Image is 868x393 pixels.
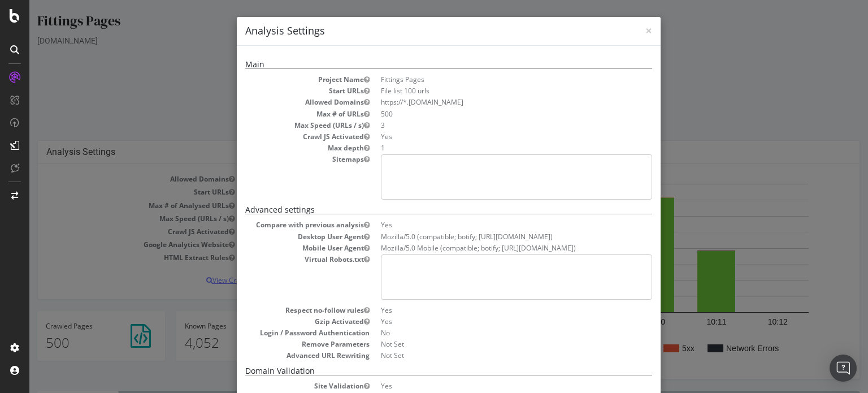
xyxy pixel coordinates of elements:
div: Open Intercom Messenger [830,355,857,382]
dd: No [351,328,623,338]
h4: Analysis Settings [216,24,623,38]
dd: 500 [351,109,623,119]
dd: Fittings Pages [351,75,623,84]
dt: Mobile User Agent [216,243,340,253]
dt: Compare with previous analysis [216,220,340,230]
dd: Yes [351,317,623,326]
dd: File list 100 urls [351,86,623,96]
dt: Site Validation [216,381,340,391]
dd: 3 [351,120,623,130]
h5: Advanced settings [216,205,623,214]
dd: Yes [351,381,623,391]
dd: Yes [351,220,623,230]
h5: Main [216,60,623,69]
dt: Sitemaps [216,154,340,164]
dt: Respect no-follow rules [216,305,340,315]
dt: Virtual Robots.txt [216,254,340,264]
dd: Not Set [351,351,623,360]
dt: Advanced URL Rewriting [216,351,340,360]
dt: Max depth [216,143,340,153]
dd: Yes [351,305,623,315]
dd: Mozilla/5.0 (compatible; botify; [URL][DOMAIN_NAME]) [351,232,623,241]
dt: Max # of URLs [216,109,340,119]
dd: Not Set [351,339,623,349]
dd: 1 [351,143,623,153]
dt: Desktop User Agent [216,232,340,241]
li: https://*.[DOMAIN_NAME] [351,97,623,107]
dd: Yes [351,132,623,141]
dt: Project Name [216,75,340,84]
h5: Domain Validation [216,366,623,375]
dt: Gzip Activated [216,317,340,326]
dt: Max Speed (URLs / s) [216,120,340,130]
dd: Mozilla/5.0 Mobile (compatible; botify; [URL][DOMAIN_NAME]) [351,243,623,253]
dt: Allowed Domains [216,97,340,107]
span: × [616,23,623,38]
dt: Remove Parameters [216,339,340,349]
dt: Crawl JS Activated [216,132,340,141]
dt: Login / Password Authentication [216,328,340,338]
dt: Start URLs [216,86,340,96]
